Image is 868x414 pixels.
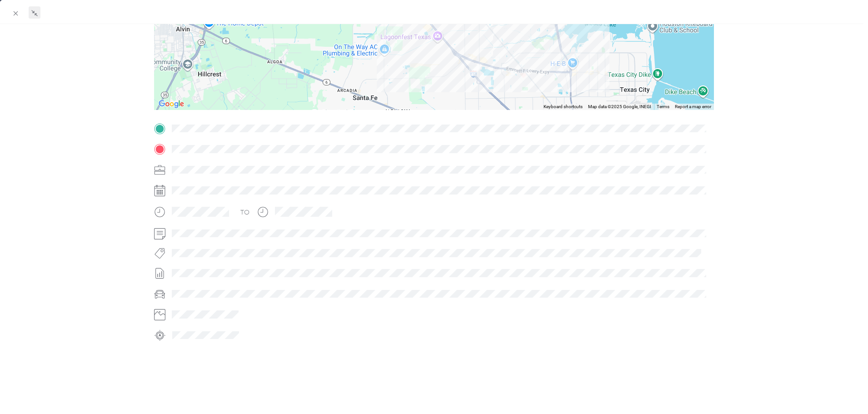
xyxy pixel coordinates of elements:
[675,104,711,109] a: Report a map error
[156,98,186,110] img: Google
[544,104,583,110] button: Keyboard shortcuts
[588,104,651,109] span: Map data ©2025 Google, INEGI
[817,363,868,414] iframe: Everlance-gr Chat Button Frame
[657,104,669,109] a: Terms (opens in new tab)
[240,208,249,217] div: TO
[156,98,186,110] a: Open this area in Google Maps (opens a new window)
